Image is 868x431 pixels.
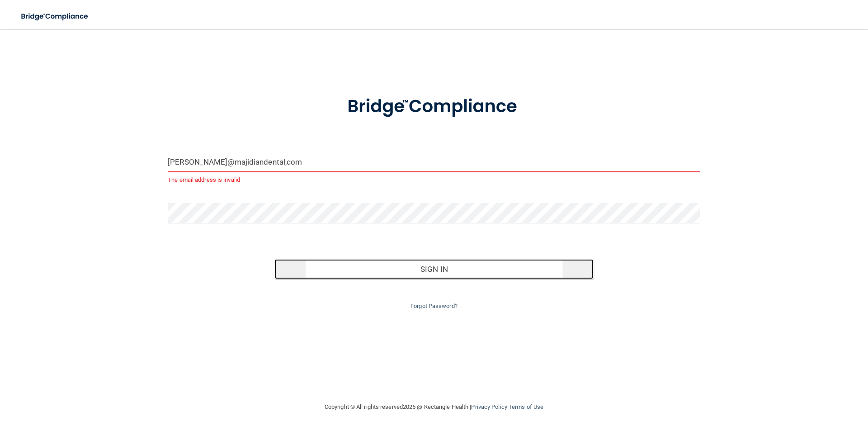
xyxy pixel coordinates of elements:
a: Privacy Policy [471,403,507,410]
div: Copyright © All rights reserved 2025 @ Rectangle Health | | [269,393,599,422]
p: The email address is invalid [168,175,700,185]
button: Sign In [274,259,594,279]
input: Email [168,152,700,172]
img: bridge_compliance_login_screen.278c3ca4.svg [329,83,539,130]
img: bridge_compliance_login_screen.278c3ca4.svg [14,7,97,26]
a: Forgot Password? [410,303,458,309]
a: Terms of Use [509,403,543,410]
iframe: Drift Widget Chat Controller [712,367,857,403]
